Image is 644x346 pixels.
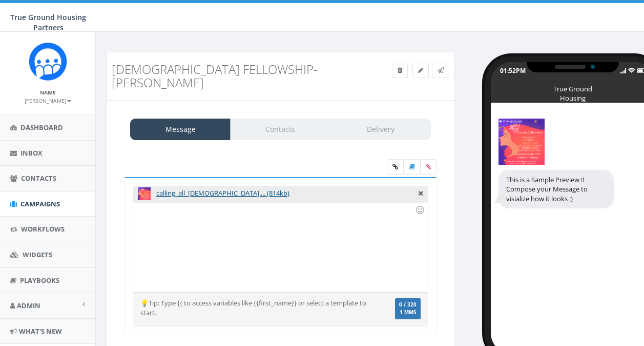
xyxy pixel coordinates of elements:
div: 💡Tip: Type {{ to access variables like {{first_name}} or select a template to start. [133,298,379,317]
small: Name [40,89,56,96]
h3: [DEMOGRAPHIC_DATA] fellowship-[PERSON_NAME] [112,63,361,90]
a: calling_all_[DEMOGRAPHIC_DATA].... (814kb) [156,188,289,198]
span: Workflows [21,224,65,234]
div: 01:52PM [500,66,526,75]
span: Edit Campaign [418,66,423,74]
a: Message [130,119,231,140]
label: Insert Template Text [404,159,421,175]
div: True Ground Housing Partners [547,84,598,89]
span: Playbooks [20,276,59,285]
span: 0 / 320 [399,301,417,308]
span: Inbox [20,148,43,158]
a: [PERSON_NAME] [25,95,71,105]
span: Attach your media [421,159,437,175]
span: Send Test Message [438,66,444,74]
span: 1 MMS [399,310,417,315]
span: Campaigns [20,199,60,208]
span: Contacts [21,174,56,183]
span: Delete Campaign [398,66,402,74]
img: Rally_Corp_Logo_1.png [29,42,67,81]
span: Admin [17,301,40,310]
span: Dashboard [20,123,63,132]
span: What's New [19,326,62,336]
small: [PERSON_NAME] [25,97,71,104]
span: Widgets [23,250,52,259]
div: This is a Sample Preview !! Compose your Message to visialize how it looks :) [498,170,614,209]
span: True Ground Housing Partners [10,12,86,32]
